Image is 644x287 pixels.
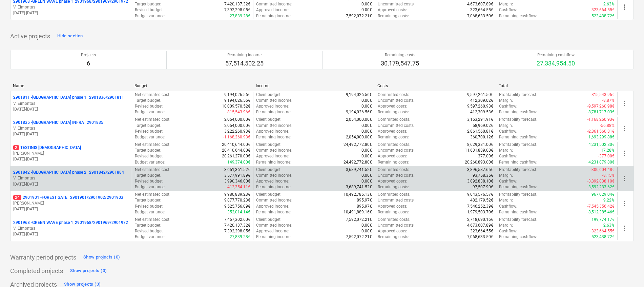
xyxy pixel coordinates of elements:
[13,4,129,10] p: V. Eimontas
[361,1,372,7] p: 0.00€
[256,173,292,178] p: Committed income :
[467,92,493,98] p: 9,597,261.50€
[499,142,537,148] p: Profitability forecast :
[499,1,513,7] p: Margin :
[346,134,372,140] p: 2,054,000.00€
[256,134,291,140] p: Remaining income :
[467,204,493,209] p: 7,546,252.39€
[378,192,410,197] p: Committed costs :
[224,117,250,122] p: 2,054,000.00€
[226,109,250,115] p: -815,543.96€
[587,178,615,184] p: -3,892,838.10€
[499,7,517,13] p: Cashflow :
[256,178,289,184] p: Approved income :
[590,228,615,234] p: -323,664.55€
[467,1,493,7] p: 4,673,607.89€
[590,167,615,173] p: -300,604.48€
[378,223,415,228] p: Uncommitted costs :
[499,92,537,98] p: Profitability forecast :
[378,7,407,13] p: Approved costs :
[13,126,129,131] p: V. Eimontas
[230,13,250,19] p: 27,839.28€
[135,148,161,153] p: Target budget :
[256,117,282,122] p: Client budget :
[135,7,164,13] p: Revised budget :
[13,170,124,175] p: 2901842 - [GEOGRAPHIC_DATA] phase 2_ 2901842/2901884
[13,200,129,206] p: [PERSON_NAME]
[591,13,615,19] p: 523,438.72€
[256,204,289,209] p: Approved income :
[378,117,410,122] p: Committed costs :
[591,234,615,240] p: 523,438.72€
[499,98,513,103] p: Margin :
[357,204,372,209] p: 895.97€
[499,129,517,134] p: Cashflow :
[499,134,537,140] p: Remaining cashflow :
[346,117,372,122] p: 2,054,000.00€
[601,148,615,153] p: 17.28%
[135,123,161,129] p: Target budget :
[224,1,250,7] p: 7,420,137.32€
[13,151,129,156] p: [PERSON_NAME]
[470,109,493,115] p: 412,309.53€
[378,197,415,203] p: Uncommitted costs :
[346,13,372,19] p: 7,592,072.21€
[224,204,250,209] p: 9,525,756.09€
[346,92,372,98] p: 9,194,026.56€
[135,109,165,115] p: Budget variance :
[378,217,410,223] p: Committed costs :
[135,228,164,234] p: Revised budget :
[361,178,372,184] p: 0.00€
[224,197,250,203] p: 9,877,770.23€
[499,204,517,209] p: Cashflow :
[620,174,628,183] span: more_vert
[467,223,493,228] p: 4,673,607.89€
[225,52,264,58] p: Remaining income
[256,192,282,197] p: Client budget :
[467,178,493,184] p: 3,892,838.10€
[135,98,161,103] p: Target budget :
[13,231,129,237] p: [DATE] - [DATE]
[224,217,250,223] p: 7,467,302.60€
[256,153,289,159] p: Approved income :
[499,234,537,240] p: Remaining cashflow :
[344,159,372,165] p: 24,492,772.80€
[381,52,419,58] p: Remaining costs
[602,173,615,178] p: -8.15%
[135,178,164,184] p: Revised budget :
[256,103,289,109] p: Approved income :
[344,209,372,215] p: 10,491,889.16€
[135,234,165,240] p: Budget variance :
[603,197,615,203] p: 9.22%
[361,123,372,129] p: 0.00€
[135,134,165,140] p: Budget variance :
[361,148,372,153] p: 0.00€
[224,192,250,197] p: 9,980,889.23€
[13,120,103,126] p: 2901835 - [GEOGRAPHIC_DATA] INFRA_ 2901835
[588,109,615,115] p: 8,781,717.03€
[256,83,372,88] div: Income
[378,153,407,159] p: Approved costs :
[602,98,615,103] p: -8.87%
[13,156,129,162] p: [DATE] - [DATE]
[378,173,415,178] p: Uncommitted costs :
[361,98,372,103] p: 0.00€
[135,209,165,215] p: Budget variance :
[378,92,410,98] p: Committed costs :
[256,159,291,165] p: Remaining income :
[256,1,292,7] p: Committed income :
[378,103,407,109] p: Approved costs :
[499,117,537,122] p: Profitability forecast :
[588,184,615,190] p: 3,592,233.62€
[467,234,493,240] p: 7,068,633.50€
[224,223,250,228] p: 7,420,137.32€
[378,1,415,7] p: Uncommitted costs :
[465,159,493,165] p: 20,260,893.00€
[13,220,129,237] div: 2901968 -GREEN WAVE phase 1_2901968/2901969/2901972V. Eimontas[DATE]-[DATE]
[256,98,292,103] p: Committed income :
[135,117,170,122] p: Net estimated cost :
[499,184,537,190] p: Remaining cashflow :
[361,153,372,159] p: 0.00€
[378,129,407,134] p: Approved costs :
[13,175,129,181] p: V. Eimontas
